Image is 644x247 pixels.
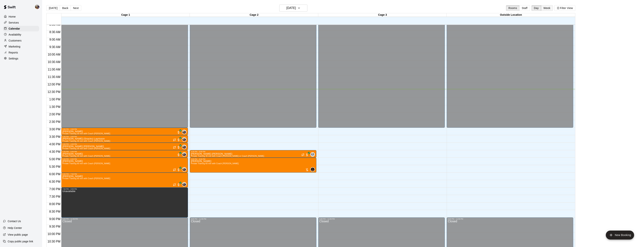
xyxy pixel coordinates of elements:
span: 1:30 PM [48,105,61,108]
span: 10:00 AM [47,53,61,56]
div: 5:00 PM – 6:00 PM [191,158,315,160]
span: 12:30 PM [47,90,61,93]
div: Blaine Johnson [182,130,186,134]
span: 6:00 PM [48,173,61,176]
a: Settings [3,56,39,61]
span: LJ [311,153,314,156]
span: All customers have paid [177,153,180,157]
span: Blaine Johnson [183,167,186,172]
div: 3:00 PM – 3:30 PM: Jay Fields [61,128,188,135]
p: Availability [9,33,21,36]
div: 4:30 PM – 5:00 PM [191,151,315,153]
span: Private Training 30 min with Coach [PERSON_NAME] or Coach [PERSON_NAME] [191,155,264,157]
span: 10:30 AM [47,60,61,64]
p: Marketing [9,45,20,48]
div: 5:00 PM – 6:00 PM: Max Rice [190,158,316,173]
a: Reports [3,50,39,55]
span: 3:00 PM [48,128,61,131]
div: 9:00 PM – 11:59 PM [319,218,444,220]
span: 7:00 PM [48,188,61,191]
div: Marketing [3,44,39,49]
div: Blaine Johnson [182,182,186,187]
button: Rooms [506,5,520,11]
img: Blaine Johnson [182,153,186,156]
span: Recurring event [173,183,176,186]
button: Week [541,5,553,11]
div: Blaine Johnson [182,137,186,142]
div: Blaine Johnson [182,152,186,157]
span: Recurring event [301,153,304,156]
div: 3:30 PM – 4:00 PM [62,136,187,138]
img: Thomas Johnson [311,168,315,171]
p: Settings [9,57,18,60]
p: Calendar [9,27,20,30]
button: [DATE] [279,4,307,12]
span: All customers have paid [177,138,180,142]
button: Day [531,5,541,11]
button: [DATE] [46,5,60,11]
div: 7:00 PM – 9:00 PM: Unavailable [61,188,188,217]
a: Services [3,20,39,25]
span: 4:30 PM [48,150,61,153]
div: 7:00 PM – 9:00 PM [62,188,187,190]
p: Copy public page link [8,240,33,243]
span: 3:30 PM [48,135,61,138]
span: 2:00 PM [48,113,61,116]
span: Recurring event [173,138,176,141]
span: Blaine Johnson [183,152,186,157]
div: Cage 3 [318,13,447,17]
p: Contact Us [8,219,21,223]
p: Customers [9,39,22,42]
span: Private Training 30 min with Coach [PERSON_NAME] [62,155,110,157]
span: Private Training 30 min with Coach [PERSON_NAME] [62,148,110,150]
a: Calendar [3,26,39,31]
span: Larry Johnson [312,152,315,157]
span: 11:00 AM [47,68,61,71]
span: Recurring event [173,168,176,171]
div: 9:00 PM – 11:59 PM [448,218,572,220]
span: 10:30 PM [47,240,61,243]
div: 3:30 PM – 4:00 PM: William (Snacks) Layrisson [61,135,188,143]
span: All customers have paid [305,153,309,157]
div: Cage 1 [61,13,190,17]
span: 9:00 AM [48,38,61,41]
img: Blaine Johnson [182,145,186,149]
p: Help Center [8,226,22,230]
div: Outside Location [447,13,575,17]
div: Blaine Johnson [182,167,186,172]
span: Blaine Johnson [183,145,186,149]
span: 5:30 PM [48,165,61,168]
div: Customers [3,38,39,43]
div: 4:00 PM – 4:30 PM [62,143,187,145]
span: 6:30 PM [48,180,61,183]
span: 4:00 PM [48,143,61,146]
div: 4:30 PM – 5:00 PM [62,151,187,153]
span: Private Training 30 min with Coach [PERSON_NAME] [62,133,110,135]
span: Private Training 60 min with Coach [PERSON_NAME] [191,162,239,165]
button: Staff [519,5,530,11]
span: 11:30 AM [47,75,61,79]
span: 10:00 PM [47,232,61,236]
span: 9:30 PM [48,225,61,228]
p: Reports [9,51,18,54]
span: 7:30 PM [48,195,61,198]
div: 5:00 PM – 6:00 PM: Jamal Singleton Jr [61,158,188,173]
span: 12:00 PM [47,83,61,86]
div: 3:00 PM – 3:30 PM [62,128,187,130]
span: 5:00 PM [48,158,61,161]
div: Larry Johnson [310,152,315,157]
span: 9:30 AM [48,45,61,49]
div: 5:00 PM – 6:00 PM [62,158,187,160]
img: Blaine Johnson [182,138,186,141]
span: All customers have paid [177,145,180,149]
a: Home [3,14,39,19]
span: Private Training 30 min with Coach [PERSON_NAME] [62,140,110,142]
span: All customers have paid [177,183,180,187]
span: Blaine Johnson [183,130,186,134]
span: 9:00 PM [48,217,61,221]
